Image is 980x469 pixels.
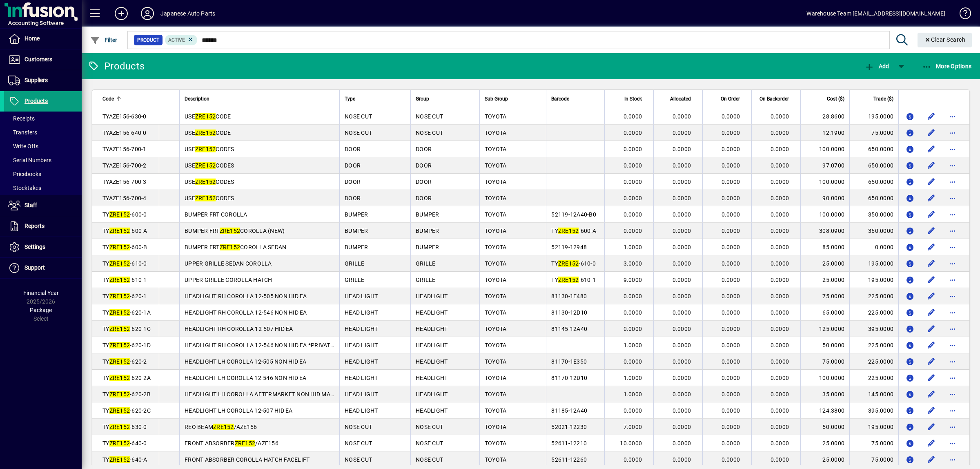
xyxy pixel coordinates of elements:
[624,179,642,185] span: 0.0000
[102,94,114,103] span: Code
[624,211,642,218] span: 0.0000
[551,326,587,332] span: 81145-12A40
[345,277,365,283] span: GRILLE
[946,306,959,319] button: More options
[345,146,361,152] span: DOOR
[102,277,147,283] span: TY -610-1
[8,143,38,150] span: Write Offs
[4,181,82,195] a: Stocktakes
[109,342,130,348] em: ZRE152
[673,244,691,250] span: 0.0000
[168,37,185,43] span: Active
[673,179,691,185] span: 0.0000
[925,290,938,303] button: Edit
[485,277,507,283] span: TOYOTA
[416,293,448,299] span: HEADLIGHT
[722,326,740,332] span: 0.0000
[849,321,898,337] td: 395.0000
[485,179,507,185] span: TOYOTA
[102,146,147,152] span: TYAZE156-700-1
[722,293,740,299] span: 0.0000
[109,211,130,218] em: ZRE152
[109,309,130,316] em: ZRE152
[925,388,938,401] button: Edit
[195,113,216,120] em: ZRE152
[345,162,361,169] span: DOOR
[624,130,642,136] span: 0.0000
[759,94,789,103] span: On Backorder
[185,244,286,250] span: BUMPER FRT COROLLA SEDAN
[800,288,849,304] td: 75.0000
[345,130,372,136] span: NOSE CUT
[946,241,959,254] button: More options
[873,94,893,103] span: Trade ($)
[722,179,740,185] span: 0.0000
[624,309,642,316] span: 0.0000
[102,113,147,120] span: TYAZE156-630-0
[24,77,48,83] span: Suppliers
[102,130,147,136] span: TYAZE156-640-0
[862,59,891,74] button: Add
[551,94,569,103] span: Barcode
[220,244,241,250] em: ZRE152
[849,108,898,125] td: 195.0000
[185,309,307,316] span: HEADLIGHT RH COROLLA 12-546 NON HID EA
[771,309,789,316] span: 0.0000
[771,211,789,218] span: 0.0000
[185,179,234,185] span: USE CODES
[771,260,789,267] span: 0.0000
[925,257,938,270] button: Edit
[673,195,691,201] span: 0.0000
[416,260,436,267] span: GRILLE
[185,195,234,201] span: USE CODES
[24,56,52,63] span: Customers
[849,272,898,288] td: 195.0000
[922,63,972,69] span: More Options
[771,326,789,332] span: 0.0000
[416,309,448,316] span: HEADLIGHT
[485,146,507,152] span: TOYOTA
[102,162,147,169] span: TYAZE156-700-2
[925,371,938,384] button: Edit
[485,195,507,201] span: TOYOTA
[946,224,959,237] button: More options
[722,277,740,283] span: 0.0000
[673,113,691,120] span: 0.0000
[800,125,849,141] td: 12.1900
[4,112,82,125] a: Receipts
[849,337,898,353] td: 225.0000
[416,211,439,218] span: BUMPER
[946,355,959,368] button: More options
[827,94,844,103] span: Cost ($)
[102,94,154,103] div: Code
[485,94,508,103] span: Sub Group
[4,49,82,70] a: Customers
[722,195,740,201] span: 0.0000
[624,195,642,201] span: 0.0000
[849,304,898,321] td: 225.0000
[673,260,691,267] span: 0.0000
[924,36,966,43] span: Clear Search
[849,141,898,157] td: 650.0000
[673,228,691,234] span: 0.0000
[4,167,82,181] a: Pricebooks
[925,126,938,139] button: Edit
[673,162,691,169] span: 0.0000
[4,258,82,278] a: Support
[345,293,378,299] span: HEAD LIGHT
[670,94,691,103] span: Allocated
[24,202,37,208] span: Staff
[88,60,145,73] div: Products
[925,453,938,466] button: Edit
[416,130,443,136] span: NOSE CUT
[946,420,959,433] button: More options
[946,192,959,205] button: More options
[416,228,439,234] span: BUMPER
[624,326,642,332] span: 0.0000
[109,244,130,250] em: ZRE152
[416,94,429,103] span: Group
[722,244,740,250] span: 0.0000
[946,453,959,466] button: More options
[8,171,41,177] span: Pricebooks
[946,208,959,221] button: More options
